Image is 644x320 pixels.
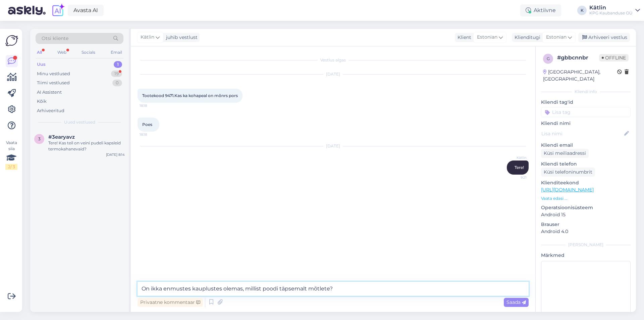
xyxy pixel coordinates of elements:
span: 18:18 [140,132,165,137]
div: 1 [114,61,122,68]
p: Brauser [541,221,631,228]
p: Kliendi tag'id [541,99,631,106]
p: Android 4.0 [541,228,631,235]
div: [DATE] 8:14 [106,152,125,157]
span: Poes [142,122,152,127]
div: K [577,6,587,15]
span: Otsi kliente [42,35,68,42]
div: Küsi telefoninumbrit [541,168,595,177]
div: Tiimi vestlused [37,80,70,86]
div: Kliendi info [541,89,631,95]
p: Vaata edasi ... [541,195,631,201]
p: Klienditeekond [541,179,631,186]
img: explore-ai [51,3,65,17]
p: Operatsioonisüsteem [541,204,631,211]
div: [DATE] [138,71,529,77]
span: Saada [506,299,526,305]
div: Socials [80,48,97,57]
img: Askly Logo [5,34,18,47]
span: g [547,56,550,61]
span: Kätlin [141,34,154,41]
div: juhib vestlust [163,34,198,41]
div: # gbbcnnbr [557,54,599,62]
div: Uus [37,61,46,68]
div: Klienditugi [512,34,540,41]
p: Kliendi email [541,142,631,149]
div: Privaatne kommentaar [138,298,203,307]
span: Tere! [515,165,524,170]
span: Kätlin [501,155,527,160]
div: Kätlin [589,5,633,10]
span: Offline [599,54,629,61]
span: 18:18 [140,103,165,108]
div: [GEOGRAPHIC_DATA], [GEOGRAPHIC_DATA] [543,68,617,83]
div: Aktiivne [520,4,561,16]
span: 3 [38,136,41,141]
div: Kõik [37,98,47,105]
span: Estonian [546,34,567,41]
a: Avasta AI [68,5,104,16]
div: 2 / 3 [5,164,17,170]
div: Tere! Kas teil on veini pudeli kapsleid termokahanevaid? [48,140,125,152]
a: [URL][DOMAIN_NAME] [541,187,594,193]
div: Vestlus algas [138,57,529,63]
span: Tootekood 9471.Kas ka kohapeal on mõnrs pors [142,93,238,98]
input: Lisa nimi [541,130,623,137]
span: Estonian [477,34,497,41]
span: #3earyavz [48,134,75,140]
div: Klient [455,34,471,41]
div: Arhiveeri vestlus [578,33,630,42]
input: Lisa tag [541,107,631,117]
span: Uued vestlused [64,119,95,125]
div: Küsi meiliaadressi [541,149,589,158]
p: Android 15 [541,211,631,218]
div: 19 [111,71,122,77]
div: AI Assistent [37,89,62,96]
p: Märkmed [541,252,631,259]
div: Arhiveeritud [37,107,64,114]
div: Minu vestlused [37,71,70,77]
div: KPG Kaubanduse OÜ [589,10,633,16]
div: [PERSON_NAME] [541,242,631,248]
div: Email [109,48,123,57]
div: 0 [112,80,122,86]
p: Kliendi nimi [541,120,631,127]
textarea: On ikka enmustes kauplustes olemas, millist poodi täpsemalt mõtlete? [138,282,529,296]
span: 9:21 [501,175,527,180]
div: All [36,48,43,57]
div: Web [56,48,68,57]
p: Kliendi telefon [541,161,631,168]
div: Vaata siia [5,140,17,170]
a: KätlinKPG Kaubanduse OÜ [589,5,640,16]
div: [DATE] [138,143,529,149]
